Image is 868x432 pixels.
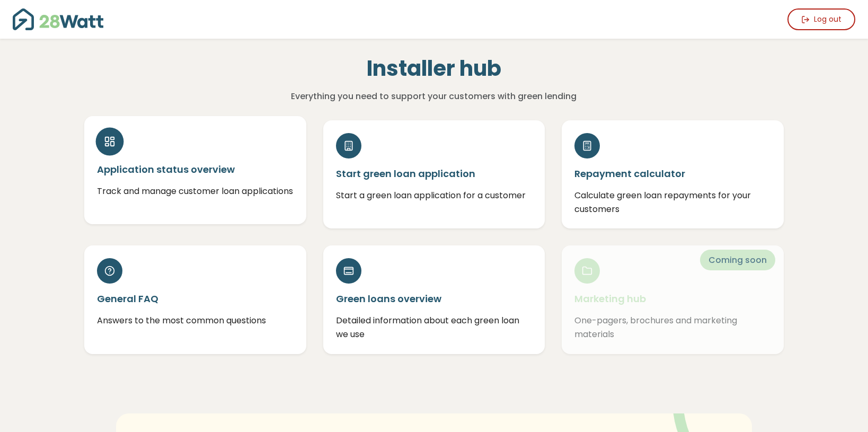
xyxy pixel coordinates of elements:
p: Calculate green loan repayments for your customers [574,189,771,216]
h5: Marketing hub [574,292,771,305]
p: One-pagers, brochures and marketing materials [574,314,771,341]
p: Answers to the most common questions [97,314,294,328]
img: 28Watt [13,8,103,30]
h5: General FAQ [97,292,294,305]
p: Track and manage customer loan applications [97,184,294,198]
h1: Installer hub [203,56,664,81]
h5: Repayment calculator [574,167,771,180]
button: Log out [787,8,855,30]
p: Start a green loan application for a customer [336,189,533,202]
h5: Green loans overview [336,292,533,305]
p: Detailed information about each green loan we use [336,314,533,341]
span: Coming soon [700,250,775,270]
h5: Application status overview [97,163,294,176]
p: Everything you need to support your customers with green lending [203,90,664,103]
h5: Start green loan application [336,167,533,180]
